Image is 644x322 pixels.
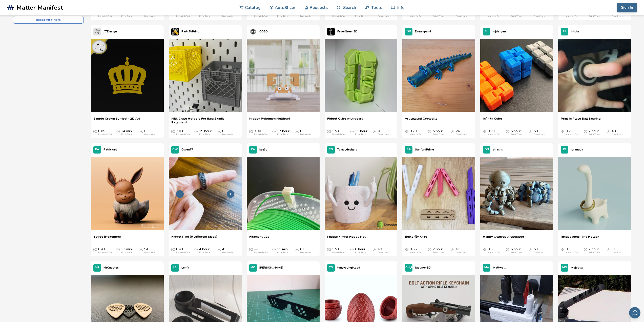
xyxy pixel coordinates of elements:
a: ATDesign's profileATDesign [91,25,119,38]
p: kaz3d [259,147,267,152]
span: — [254,247,258,251]
p: PartsToPrint [181,29,199,34]
a: Krabby Pokemon Multipart [249,117,290,124]
span: Downloads [607,247,610,251]
div: 50 [534,129,545,136]
span: IG [563,148,566,151]
span: MO [562,266,567,269]
div: Downloads [300,15,311,18]
div: Print Time [277,251,288,254]
span: Average Print Time [506,247,509,251]
p: tonyyoungblood [337,265,360,270]
span: Average Cost [171,129,175,133]
div: 0.65 [410,247,423,254]
div: Print Time [121,15,132,18]
span: Average Cost [483,129,486,133]
span: SA [407,148,411,151]
div: Print Time [589,15,600,18]
span: Average Cost [405,247,408,251]
div: Material Cost [332,133,346,136]
div: Material Cost [410,251,423,254]
span: Downloads [217,247,221,251]
span: MO [251,266,255,269]
div: Material Cost [176,251,190,254]
div: Downloads [300,251,311,254]
div: 11 hour [355,129,367,136]
img: ATDesign's profile [93,28,101,35]
span: Downloads [529,247,532,251]
div: 0.53 [488,247,501,254]
span: Average Print Time [584,129,587,133]
a: Infinity Cube [483,117,502,124]
div: Material Cost [410,133,423,136]
div: Downloads [612,133,623,136]
div: 45 [222,247,233,254]
div: Print Time [121,133,132,136]
span: Average Cost [561,247,564,251]
div: Material Cost [332,15,346,18]
a: Print In Place Ball Bearing [561,117,600,124]
div: 23.40 [566,11,579,18]
p: CG3D [259,29,268,34]
a: Middle Finger Happy Pot [327,235,366,242]
div: Material Cost [98,251,112,254]
div: 0.33 [566,247,579,254]
span: Downloads [139,129,143,133]
div: Material Cost [98,15,112,18]
div: Print Time [433,15,444,18]
div: 11 min [277,247,288,254]
div: 2 hour [121,11,132,18]
span: Downloads [373,247,377,251]
div: Material Cost [98,133,112,136]
span: Matter Manifest [16,4,63,11]
span: Average Print Time [506,129,509,133]
img: CG3D's profile [249,28,257,35]
p: onasiis [493,147,503,152]
div: Material Cost [176,133,190,136]
div: 0 [300,129,311,136]
div: 0 [456,11,467,18]
div: 24 min [121,129,132,136]
div: 8 min [277,11,288,18]
span: Average Cost [171,247,175,251]
img: PartsToPrint's profile [171,28,179,35]
span: Downloads [451,129,454,133]
p: [PERSON_NAME] [259,265,283,270]
div: Downloads [144,15,155,18]
span: Eevee (Pokemon) [93,235,121,242]
a: Butterfly Knife [405,235,427,242]
div: 17 hour [277,129,289,136]
span: Average Print Time [584,247,587,251]
div: 5 hour [511,247,522,254]
a: PartsToPrint's profilePartsToPrint [169,25,201,38]
p: MrCuddles [103,265,119,270]
div: Material Cost [488,251,501,254]
span: Average Cost [405,129,408,133]
span: HI [563,30,566,33]
span: Average Cost [249,129,253,133]
a: Simple Crown Symbol - 2D Art [93,117,140,124]
a: Fidget Cube with gears [327,117,363,124]
div: Downloads [534,15,545,18]
div: Print Time [433,133,444,136]
p: Mattwall [493,265,506,270]
span: TO [329,266,333,269]
span: Downloads [295,129,299,133]
p: Dreampaint [415,29,431,34]
div: 48 [378,247,389,254]
a: Fidget Ring (6 Different Sizes) [171,235,217,242]
span: LE [173,266,177,269]
span: Downloads [607,129,610,133]
div: Print Time [589,133,600,136]
p: ATDesign [103,29,117,34]
div: 0.10 [98,11,112,18]
img: FeverGreen3D's profile [327,28,335,35]
div: Print Time [355,133,366,136]
div: 53 min [121,247,132,254]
